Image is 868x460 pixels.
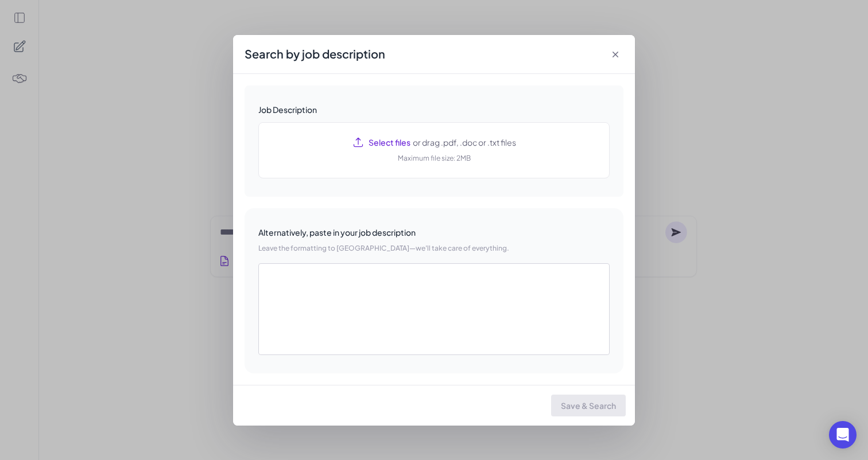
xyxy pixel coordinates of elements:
span: Select files [369,137,410,148]
div: Open Intercom Messenger [829,421,857,449]
span: Search by job description [245,46,385,62]
div: Maximum file size: 2MB [398,153,471,164]
p: Leave the formatting to [GEOGRAPHIC_DATA]—we'll take care of everything. [258,243,610,254]
span: or drag .pdf, .doc or .txt files [410,137,516,148]
div: Alternatively, paste in your job description [258,227,610,238]
div: Job Description [258,104,610,115]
